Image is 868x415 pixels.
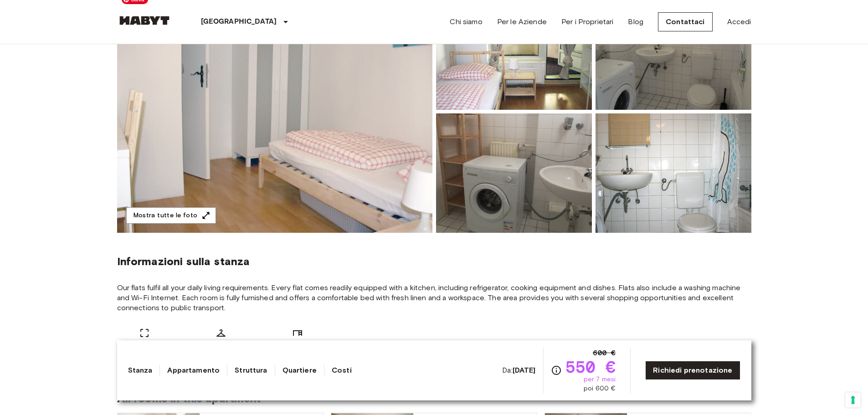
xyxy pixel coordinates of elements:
svg: Verifica i dettagli delle spese nella sezione 'Riassunto dei Costi'. Si prega di notare che gli s... [551,365,562,376]
span: Informazioni sulla stanza [117,255,751,268]
a: Per i Proprietari [561,16,614,27]
span: 550 € [565,359,616,375]
a: Quartiere [282,365,317,376]
span: Our flats fulfil all your daily living requirements. Every flat comes readily equipped with a kit... [117,283,751,313]
img: Habyt [117,16,172,25]
p: [GEOGRAPHIC_DATA] [201,16,277,27]
a: Per le Aziende [497,16,547,27]
img: Picture of unit DE-01-093-04M [596,113,751,233]
a: Contattaci [658,12,713,31]
span: Da: [502,365,535,375]
button: Mostra tutte le foto [126,207,216,224]
a: Struttura [235,365,267,376]
span: poi 600 € [584,384,616,393]
a: Stanza [128,365,153,376]
a: Blog [628,16,643,27]
button: Your consent preferences for tracking technologies [845,392,861,408]
img: Picture of unit DE-01-093-04M [436,113,592,233]
a: Costi [332,365,352,376]
a: Appartamento [167,365,220,376]
a: Chi siamo [450,16,482,27]
span: per 7 mesi [584,375,616,384]
a: Accedi [727,16,751,27]
a: Richiedi prenotazione [645,361,740,380]
b: [DATE] [513,366,536,374]
span: 600 € [593,348,616,359]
